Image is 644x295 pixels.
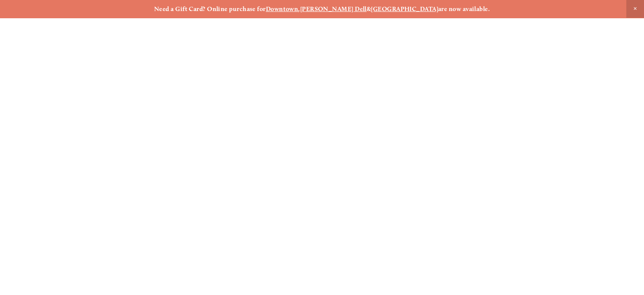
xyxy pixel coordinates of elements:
strong: are now available. [438,5,490,13]
a: [GEOGRAPHIC_DATA] [371,5,438,13]
strong: , [298,5,300,13]
strong: & [367,5,371,13]
a: [PERSON_NAME] Dell [300,5,367,13]
strong: Need a Gift Card? Online purchase for [154,5,266,13]
a: Downtown [266,5,299,13]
